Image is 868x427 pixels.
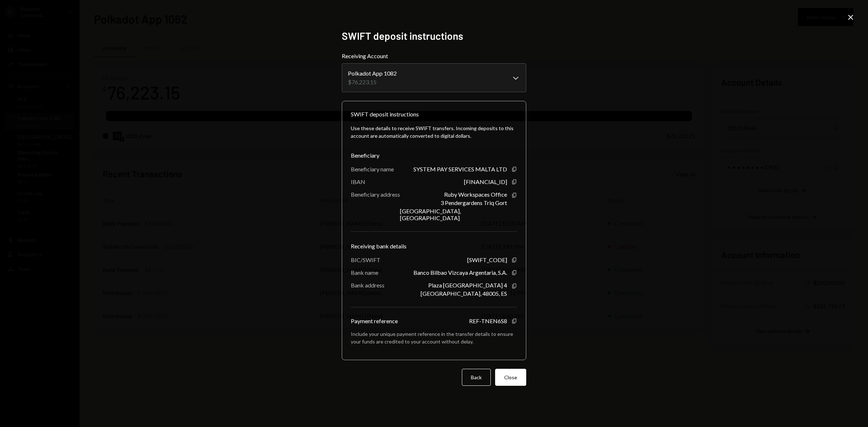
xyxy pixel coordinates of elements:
[351,269,378,276] div: Bank name
[469,317,507,324] div: REF-TNEN6S8
[342,52,526,60] label: Receiving Account
[495,369,526,386] button: Close
[342,63,526,92] button: Receiving Account
[351,317,398,324] div: Payment reference
[351,151,517,160] div: Beneficiary
[351,110,419,119] div: SWIFT deposit instructions
[400,208,507,221] div: [GEOGRAPHIC_DATA], [GEOGRAPHIC_DATA]
[413,269,507,276] div: Banco Bilbao Vizcaya Argentaria, S.A.
[421,290,507,297] div: [GEOGRAPHIC_DATA], 48005, ES
[428,282,507,289] div: Plaza [GEOGRAPHIC_DATA] 4
[351,191,400,198] div: Beneficiary address
[413,166,507,172] div: SYSTEM PAY SERVICES MALTA LTD
[351,178,365,185] div: IBAN
[441,199,507,206] div: 3 Pendergardens Triq Gort
[462,369,491,386] button: Back
[351,242,517,251] div: Receiving bank details
[467,256,507,263] div: [SWIFT_CODE]
[342,29,526,43] h2: SWIFT deposit instructions
[351,330,517,345] div: Include your unique payment reference in the transfer details to ensure your funds are credited t...
[444,191,507,198] div: Ruby Workspaces Office
[351,256,380,263] div: BIC/SWIFT
[464,178,507,185] div: [FINANCIAL_ID]
[351,124,517,140] div: Use these details to receive SWIFT transfers. Incoming deposits to this account are automatically...
[351,166,394,172] div: Beneficiary name
[351,282,384,289] div: Bank address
